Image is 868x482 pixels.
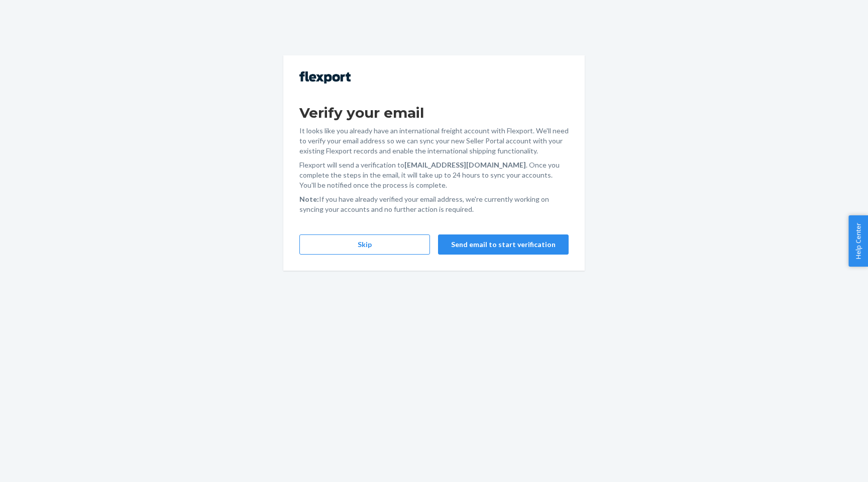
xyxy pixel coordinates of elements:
[848,215,868,267] button: Help Center
[438,234,569,255] button: Send email to start verification
[404,160,526,169] strong: [EMAIL_ADDRESS][DOMAIN_NAME]
[299,126,569,156] p: It looks like you already have an international freight account with Flexport. We'll need to veri...
[299,104,569,122] h1: Verify your email
[299,71,351,84] img: Flexport logo
[299,234,430,255] button: Skip
[299,160,569,190] p: Flexport will send a verification to . Once you complete the steps in the email, it will take up ...
[299,194,569,214] p: If you have already verified your email address, we're currently working on syncing your accounts...
[299,195,319,203] strong: Note:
